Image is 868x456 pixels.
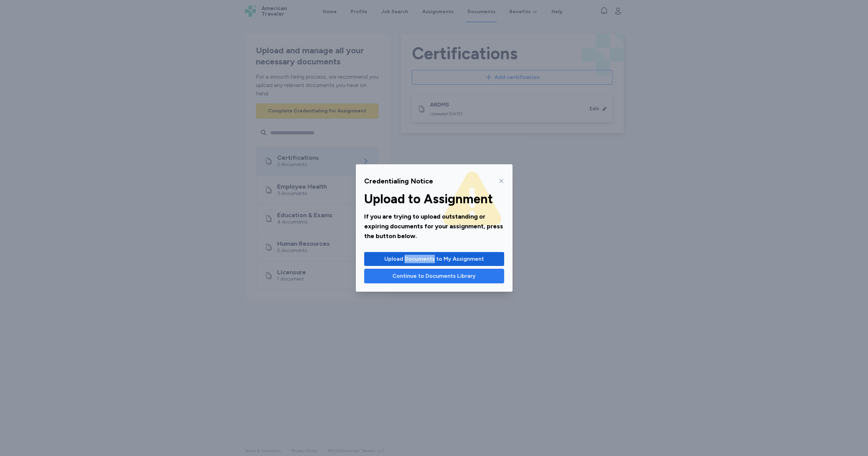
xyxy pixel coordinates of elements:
[364,192,504,206] div: Upload to Assignment
[364,269,504,283] button: Continue to Documents Library
[364,176,433,186] div: Credentialing Notice
[384,255,484,263] span: Upload Documents to My Assignment
[364,252,504,266] button: Upload Documents to My Assignment
[392,272,476,280] span: Continue to Documents Library
[364,212,504,241] div: If you are trying to upload outstanding or expiring documents for your assignment, press the butt...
